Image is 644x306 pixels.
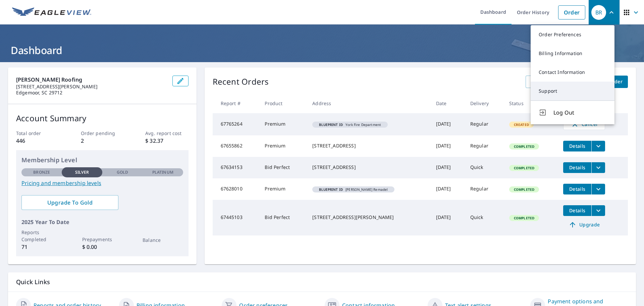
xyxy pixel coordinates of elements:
button: filesDropdownBtn-67655862 [591,141,605,151]
span: York Fire Department [315,123,385,126]
span: Completed [510,187,538,192]
p: Balance [143,236,183,244]
th: Date [431,93,465,113]
button: Log Out [531,100,614,124]
p: 2025 Year To Date [21,218,183,226]
a: Contact Information [531,63,614,82]
div: BR [591,5,606,20]
span: Upgrade [567,221,601,229]
td: [DATE] [431,200,465,235]
span: Created [510,122,533,127]
span: Completed [510,216,538,220]
p: Bronze [33,169,50,175]
td: 67655862 [213,135,260,157]
div: [STREET_ADDRESS][PERSON_NAME] [312,214,425,221]
td: [DATE] [431,135,465,157]
a: Order [558,5,585,19]
td: Bid Perfect [259,157,307,178]
p: [PERSON_NAME] Roofing [16,76,167,84]
p: Prepayments [82,236,122,243]
td: Premium [259,178,307,200]
a: Billing Information [531,44,614,63]
button: detailsBtn-67628010 [563,184,591,194]
p: Total order [16,130,59,137]
p: $ 32.37 [145,137,188,145]
img: EV Logo [12,7,91,17]
p: Silver [75,169,89,175]
td: Quick [465,157,504,178]
a: Pricing and membership levels [21,179,183,187]
p: Reports Completed [21,229,62,243]
p: Platinum [152,169,173,175]
span: Details [567,186,587,192]
th: Address [307,93,430,113]
td: [DATE] [431,178,465,200]
th: Product [259,93,307,113]
span: Log Out [553,108,606,117]
td: 67634153 [213,157,260,178]
th: Delivery [465,93,504,113]
p: 71 [21,243,62,251]
a: Order Preferences [531,25,614,44]
td: Quick [465,200,504,235]
a: Upgrade To Gold [21,195,118,210]
p: Recent Orders [213,76,269,88]
p: Quick Links [16,278,628,286]
td: Bid Perfect [259,200,307,235]
button: detailsBtn-67445103 [563,205,591,216]
button: detailsBtn-67634153 [563,162,591,173]
span: Upgrade To Gold [27,199,113,206]
button: detailsBtn-67655862 [563,141,591,151]
p: Edgemoor, SC 29712 [16,90,167,96]
td: Regular [465,178,504,200]
p: Gold [117,169,128,175]
td: Premium [259,135,307,157]
td: Premium [259,113,307,135]
p: Membership Level [21,156,183,165]
p: Order pending [81,130,124,137]
span: [PERSON_NAME] Remadel [315,188,392,191]
button: filesDropdownBtn-67445103 [591,205,605,216]
td: [DATE] [431,113,465,135]
button: filesDropdownBtn-67634153 [591,162,605,173]
em: Blueprint ID [319,123,343,126]
div: [STREET_ADDRESS] [312,142,425,149]
span: Details [567,143,587,149]
td: 67765264 [213,113,260,135]
a: View All Orders [526,76,573,88]
th: Status [504,93,558,113]
p: Avg. report cost [145,130,188,137]
span: Completed [510,166,538,170]
h1: Dashboard [8,43,636,57]
th: Report # [213,93,260,113]
td: Regular [465,135,504,157]
td: 67445103 [213,200,260,235]
td: [DATE] [431,157,465,178]
td: 67628010 [213,178,260,200]
td: Regular [465,113,504,135]
p: 2 [81,137,124,145]
div: [STREET_ADDRESS] [312,164,425,171]
p: 446 [16,137,59,145]
span: Completed [510,144,538,149]
span: Details [567,207,587,214]
p: Account Summary [16,112,189,124]
span: Details [567,164,587,171]
p: $ 0.00 [82,243,122,251]
em: Blueprint ID [319,188,343,191]
p: [STREET_ADDRESS][PERSON_NAME] [16,84,167,90]
button: filesDropdownBtn-67628010 [591,184,605,194]
a: Upgrade [563,219,605,230]
a: Support [531,82,614,100]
